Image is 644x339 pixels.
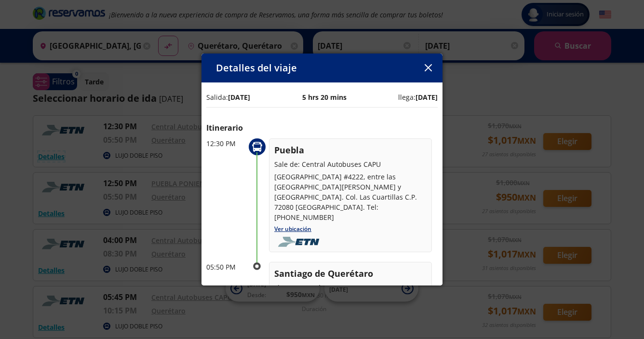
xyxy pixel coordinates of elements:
p: 5 hrs 20 mins [302,92,347,102]
p: Llega a: Querétaro [274,283,427,293]
a: Ver ubicación [274,225,311,233]
p: Itinerario [206,122,438,134]
p: 05:50 PM [206,262,245,272]
p: Sale de: Central Autobuses CAPU [274,159,427,169]
b: [DATE] [228,93,250,102]
p: Salida: [206,92,250,102]
b: [DATE] [416,93,438,102]
p: Detalles del viaje [216,61,297,75]
p: [GEOGRAPHIC_DATA] #4222, entre las [GEOGRAPHIC_DATA][PERSON_NAME] y [GEOGRAPHIC_DATA]. Col. Las C... [274,172,427,222]
p: llega: [398,92,438,102]
p: 12:30 PM [206,138,245,149]
p: Puebla [274,144,427,157]
p: Santiago de Querétaro [274,267,427,280]
img: foobar2.png [274,237,326,247]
